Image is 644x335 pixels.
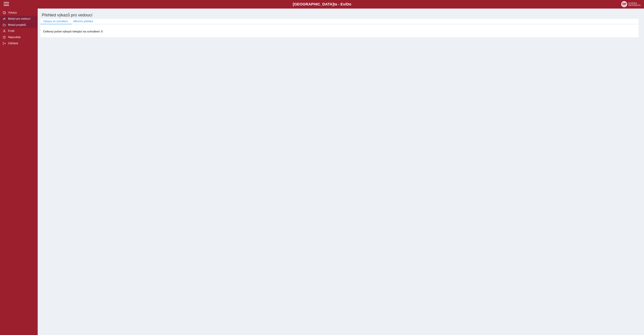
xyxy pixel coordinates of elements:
button: Výkazy se schválení [40,19,71,24]
b: [GEOGRAPHIC_DATA] a - Evi [10,2,634,6]
span: Výkazy [7,11,35,14]
span: Odhlásit [7,42,35,45]
b: Celkový počet výkazů čekající na schválení: 0 [43,30,103,33]
span: Modul pro vedoucí [7,17,35,20]
span: Modul projektů [7,23,35,26]
span: o [349,2,351,6]
img: logo_web_su.png [621,1,640,7]
button: Měsíční přehled [71,19,96,24]
h1: Přehled výkazů pro vedoucí [40,11,641,19]
span: Nápověda [7,36,35,39]
span: Profil [7,30,35,33]
span: D [346,2,349,6]
span: t [334,2,335,6]
span: Výkazy se schválení [43,20,68,23]
span: Měsíční přehled [73,20,93,23]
